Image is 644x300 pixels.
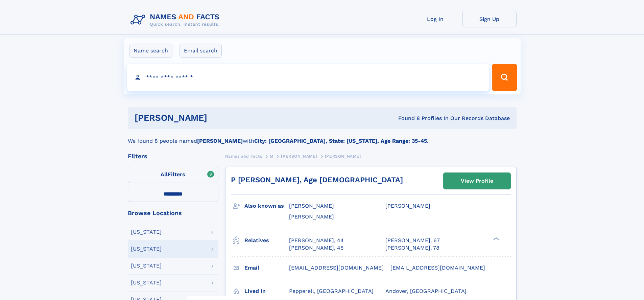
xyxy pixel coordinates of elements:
b: [PERSON_NAME] [197,138,243,144]
div: ❯ [492,236,500,241]
span: [PERSON_NAME] [325,154,361,159]
span: [PERSON_NAME] [289,203,334,209]
div: [US_STATE] [131,229,162,235]
a: [PERSON_NAME], 78 [385,244,439,252]
span: Pepperell, [GEOGRAPHIC_DATA] [289,288,374,294]
div: Filters [128,153,218,159]
a: M [270,152,273,160]
h3: Lived in [244,285,289,297]
a: Names and Facts [225,152,262,160]
span: [PERSON_NAME] [385,203,430,209]
div: Browse Locations [128,210,218,216]
a: [PERSON_NAME] [281,152,317,160]
h1: [PERSON_NAME] [135,114,303,122]
span: M [270,154,273,159]
div: [US_STATE] [131,263,162,269]
div: View Profile [461,173,493,189]
input: search input [127,64,489,91]
a: P [PERSON_NAME], Age [DEMOGRAPHIC_DATA] [231,176,403,184]
a: Log In [408,11,462,27]
div: [US_STATE] [131,280,162,285]
a: [PERSON_NAME], 44 [289,237,344,244]
b: City: [GEOGRAPHIC_DATA], State: [US_STATE], Age Range: 35-45 [254,138,427,144]
h3: Relatives [244,235,289,246]
div: [US_STATE] [131,246,162,252]
div: Found 8 Profiles In Our Records Database [303,115,510,122]
label: Email search [180,44,222,58]
label: Name search [129,44,172,58]
a: View Profile [444,173,510,189]
a: [PERSON_NAME], 45 [289,244,343,252]
span: [EMAIL_ADDRESS][DOMAIN_NAME] [390,264,485,271]
label: Filters [128,167,218,183]
span: [PERSON_NAME] [281,154,317,159]
img: Logo Names and Facts [128,11,225,29]
span: [EMAIL_ADDRESS][DOMAIN_NAME] [289,264,384,271]
a: Sign Up [462,11,517,27]
div: We found 8 people named with . [128,129,517,145]
button: Search Button [492,64,517,91]
h3: Also known as [244,200,289,212]
span: Andover, [GEOGRAPHIC_DATA] [385,288,467,294]
span: All [161,171,168,178]
h3: Email [244,262,289,274]
a: [PERSON_NAME], 67 [385,237,440,244]
span: [PERSON_NAME] [289,213,334,220]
